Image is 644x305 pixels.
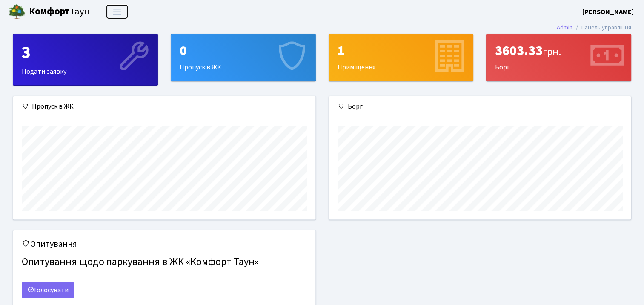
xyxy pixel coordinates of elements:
[22,43,149,63] div: 3
[22,239,307,249] h5: Опитування
[544,19,644,37] nav: breadcrumb
[495,43,622,59] div: 3603.33
[171,34,316,81] a: 0Пропуск в ЖК
[572,23,631,32] li: Панель управління
[329,34,473,81] div: Приміщення
[29,5,89,19] span: Таун
[582,7,634,17] b: [PERSON_NAME]
[582,7,634,17] a: [PERSON_NAME]
[543,44,561,59] span: грн.
[338,43,465,59] div: 1
[9,3,26,20] img: logo.png
[487,34,631,81] div: Борг
[329,96,631,117] div: Борг
[329,34,474,81] a: 1Приміщення
[13,34,157,85] div: Подати заявку
[106,5,128,19] button: Переключити навігацію
[13,96,315,117] div: Пропуск в ЖК
[180,43,307,59] div: 0
[22,282,74,298] a: Голосувати
[13,34,158,86] a: 3Подати заявку
[29,5,70,18] b: Комфорт
[557,23,572,32] a: Admin
[22,253,307,272] h4: Опитування щодо паркування в ЖК «Комфорт Таун»
[171,34,315,81] div: Пропуск в ЖК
